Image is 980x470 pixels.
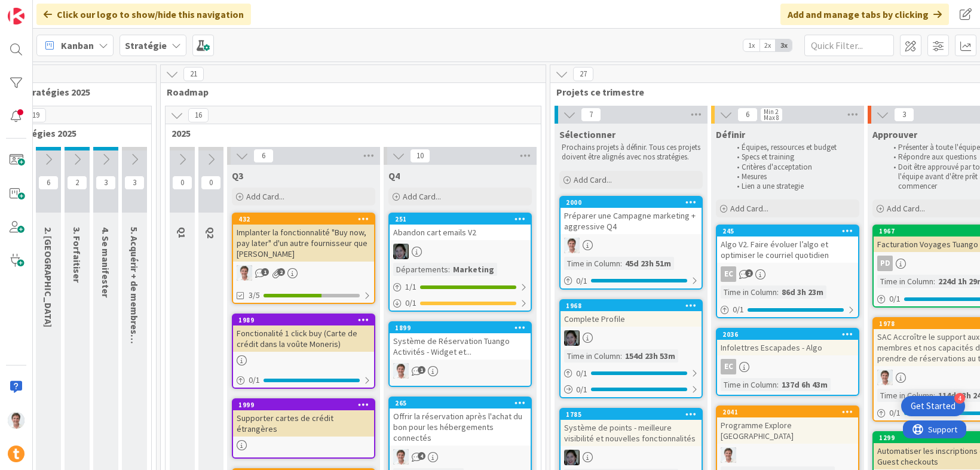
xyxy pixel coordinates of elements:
div: Abandon cart emails V2 [390,225,531,240]
span: Add Card... [887,203,925,214]
div: 1899 [390,322,531,333]
div: 1785 [561,409,702,420]
div: Add and manage tabs by clicking [780,4,949,25]
span: Sélectionner [559,128,615,140]
div: 1968 [561,300,702,311]
span: Kanban [61,38,94,53]
div: 1999Supporter cartes de crédit étrangères [233,400,374,437]
span: 1x [743,39,759,51]
div: 1999 [238,401,374,409]
div: Time in Column [877,389,933,402]
span: 16 [188,108,209,122]
p: Prochains projets à définir. Tous ces projets doivent être alignés avec nos stratégies. [562,143,700,162]
span: Add Card... [246,191,284,202]
span: Approuver [872,128,917,140]
img: JG [393,363,409,379]
div: 1/1 [390,279,531,294]
span: 0 / 1 [576,275,587,287]
div: 432 [233,214,374,225]
div: 251Abandon cart emails V2 [390,214,531,240]
div: Open Get Started checklist, remaining modules: 4 [901,396,965,416]
div: Implanter la fonctionnalité "Buy now, pay later" d'un autre fournisseur que [PERSON_NAME] [233,225,374,262]
span: 3 [96,176,116,190]
div: Max 8 [764,115,779,121]
div: 1785Système de points - meilleure visibilité et nouvelles fonctionnalités [561,409,702,446]
span: 4 [418,452,425,460]
div: 1899 [395,324,531,332]
div: 0/1 [561,274,702,288]
span: : [620,257,622,270]
img: JG [721,447,736,463]
span: Add Card... [730,203,768,214]
div: 45d 23h 51m [622,257,674,270]
span: 6 [38,176,59,190]
div: 265 [395,399,531,407]
span: 0 / 1 [889,407,901,419]
a: 2000Préparer une Campagne marketing + aggressive Q4JGTime in Column:45d 23h 51m0/1 [559,196,703,290]
span: : [777,378,779,391]
span: Q3 [232,170,243,182]
div: JG [717,447,858,463]
div: 251 [395,215,531,223]
div: 1989 [233,315,374,325]
div: 2036 [722,330,858,339]
div: Fonctionalité 1 click buy (Carte de crédit dans la voûte Moneris) [233,325,374,352]
div: Programme Explore [GEOGRAPHIC_DATA] [717,417,858,444]
span: 1 [418,366,425,374]
span: Q4 [388,170,400,182]
div: 1989 [238,316,374,324]
a: 251Abandon cart emails V2AADépartements:Marketing1/10/1 [388,213,532,312]
div: 245 [722,227,858,235]
span: Add Card... [574,174,612,185]
div: Préparer une Campagne marketing + aggressive Q4 [561,208,702,234]
span: 0 / 1 [576,383,587,396]
span: Add Card... [403,191,441,202]
div: Supporter cartes de crédit étrangères [233,410,374,437]
div: 251 [390,214,531,225]
span: 3x [776,39,792,51]
span: 4. Se manifester [100,227,112,297]
li: Mesures [730,172,857,182]
input: Quick Filter... [804,35,894,56]
div: EC [721,266,736,282]
div: Système de Réservation Tuango Activités - Widget et... [390,333,531,360]
div: 2041Programme Explore [GEOGRAPHIC_DATA] [717,407,858,444]
span: : [933,389,935,402]
img: avatar [8,446,24,462]
div: Marketing [450,263,497,276]
div: 265Offrir la réservation après l'achat du bon pour les hébergements connectés [390,398,531,446]
span: 3 [124,176,145,190]
span: 27 [573,67,593,81]
span: 0 / 1 [249,374,260,386]
div: JG [561,238,702,253]
li: Lien a une strategie [730,182,857,191]
div: 0/1 [561,382,702,397]
span: 2 [67,176,87,190]
div: 86d 3h 23m [779,285,826,299]
div: 1989Fonctionalité 1 click buy (Carte de crédit dans la voûte Moneris) [233,315,374,352]
img: JG [393,449,409,465]
span: 0 / 1 [405,297,416,309]
div: 1999 [233,400,374,410]
span: 7 [581,107,601,122]
span: 2. Engager [42,227,54,327]
div: Time in Column [877,275,933,288]
div: Algo V2. Faire évoluer l’algo et optimiser le courriel quotidien [717,236,858,263]
span: 2 [277,268,285,276]
div: Time in Column [564,349,620,363]
span: Roadmap [167,86,531,98]
div: Time in Column [721,285,777,299]
div: 4 [954,393,965,404]
a: 245Algo V2. Faire évoluer l’algo et optimiser le courriel quotidienECTime in Column:86d 3h 23m0/1 [716,225,859,318]
img: Visit kanbanzone.com [8,8,24,24]
div: EC [717,266,858,282]
img: AA [564,330,580,346]
img: JG [8,412,24,429]
div: JG [233,265,374,281]
span: 0 [201,176,221,190]
div: 2000 [561,197,702,208]
li: Critères d'acceptation [730,162,857,172]
div: PD [877,256,893,271]
span: 3/5 [249,289,260,302]
div: 0/1 [561,366,702,381]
